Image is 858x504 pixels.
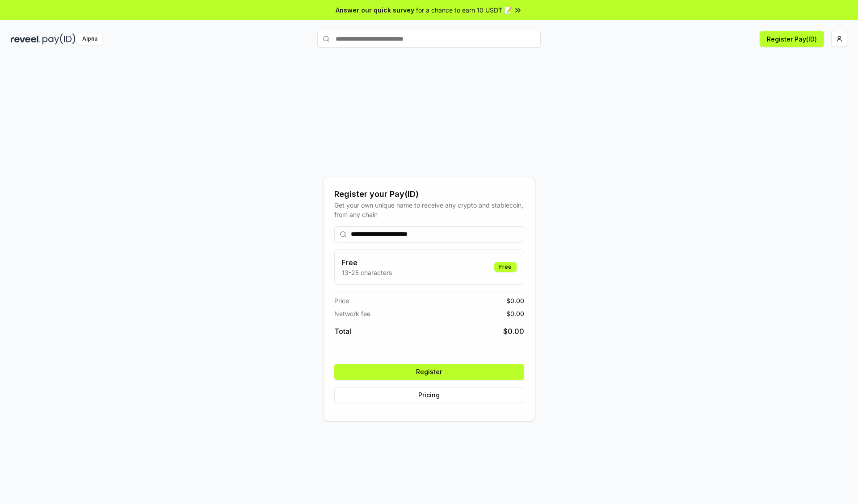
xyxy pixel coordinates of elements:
[334,364,524,380] button: Register
[334,296,349,305] span: Price
[334,309,370,318] span: Network fee
[42,33,76,45] img: pay_id
[334,200,524,219] div: Get your own unique name to receive any crypto and stablecoin, from any chain
[11,33,41,45] img: reveel_dark
[506,296,524,305] span: $ 0.00
[334,387,524,403] button: Pricing
[77,33,102,45] div: Alpha
[503,326,524,337] span: $ 0.00
[342,268,392,277] p: 13-25 characters
[416,5,512,15] span: for a chance to earn 10 USDT 📝
[506,309,524,318] span: $ 0.00
[334,188,524,200] div: Register your Pay(ID)
[336,5,414,15] span: Answer our quick survey
[760,31,824,47] button: Register Pay(ID)
[334,326,351,337] span: Total
[342,257,392,268] h3: Free
[494,262,517,272] div: Free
